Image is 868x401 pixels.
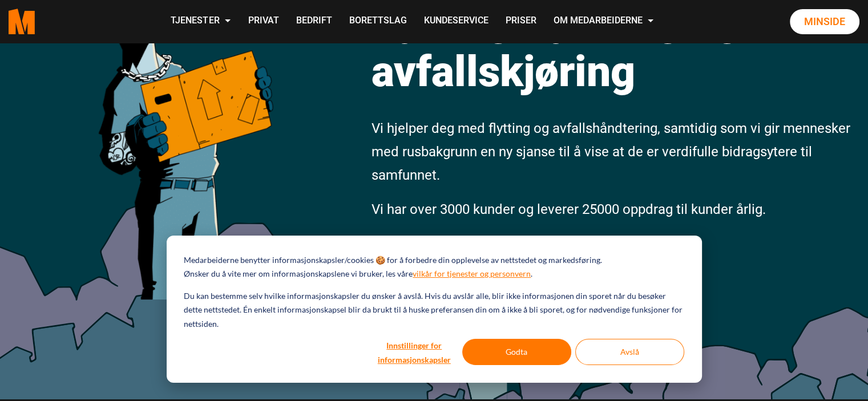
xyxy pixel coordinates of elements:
a: Om Medarbeiderne [544,1,662,42]
a: Borettslag [340,1,415,42]
a: Tjenester [162,1,239,42]
button: Avslå [575,339,684,365]
a: vilkår for tjenester og personvern [413,267,531,281]
span: Vi hjelper deg med flytting og avfallshåndtering, samtidig som vi gir mennesker med rusbakgrunn e... [372,120,850,183]
div: Cookie banner [167,236,702,383]
p: Ønsker du å vite mer om informasjonskapslene vi bruker, les våre . [184,267,532,281]
button: Innstillinger for informasjonskapsler [370,339,458,365]
a: Bedrift [287,1,340,42]
a: Privat [239,1,287,42]
a: Kundeservice [415,1,496,42]
button: Godta [462,339,571,365]
a: Priser [496,1,544,42]
span: Vi har over 3000 kunder og leverer 25000 oppdrag til kunder årlig. [372,201,766,217]
a: Minside [790,9,859,34]
p: Du kan bestemme selv hvilke informasjonskapsler du ønsker å avslå. Hvis du avslår alle, blir ikke... [184,289,684,331]
p: Medarbeiderne benytter informasjonskapsler/cookies 🍪 for å forbedre din opplevelse av nettstedet ... [184,253,602,268]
